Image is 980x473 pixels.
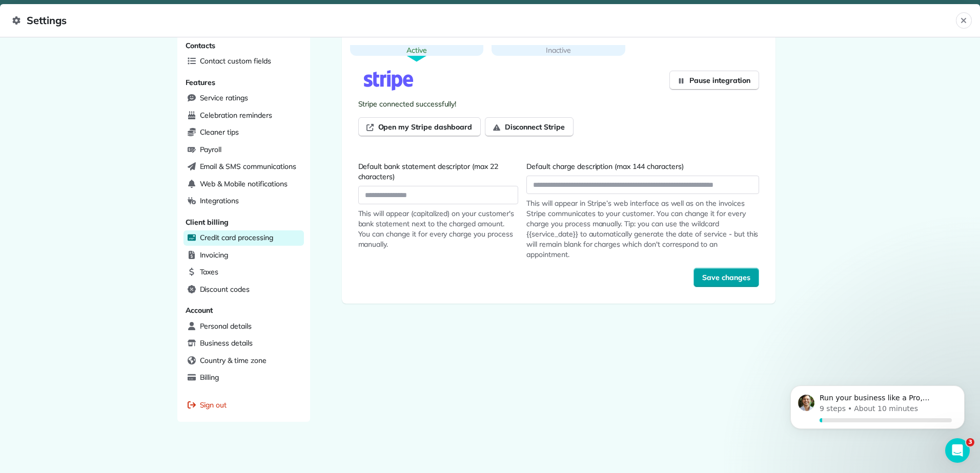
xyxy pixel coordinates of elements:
[358,208,519,249] span: This will appear (capitalized) on your customer's bank statement next to the charged amount. You ...
[200,355,267,365] span: Country & time zone
[183,230,304,246] a: Credit card processing
[669,71,759,90] button: Pause integration
[966,438,974,446] span: 3
[183,248,304,263] a: Invoicing
[183,91,304,106] a: Service ratings
[200,338,253,348] span: Business details
[200,110,272,120] span: Celebration reminders
[183,54,304,69] a: Contact custom fields
[183,265,304,280] a: Taxes
[183,177,304,192] a: Web & Mobile notifications
[526,161,759,171] label: Default charge description (max 144 characters)
[702,272,750,283] span: Save changes
[200,250,229,260] span: Invoicing
[183,398,304,413] a: Sign out
[505,122,565,132] span: Disconnect Stripe
[358,70,419,91] img: Stripe
[378,122,472,132] span: Open my Stripe dashboard
[200,196,239,206] span: Integrations
[200,161,296,171] span: Email & SMS communications
[358,99,759,109] p: Stripe connected successfully!
[546,46,571,55] span: Inactive
[186,41,216,50] span: Contacts
[186,78,216,87] span: Features
[358,117,481,137] a: Open my Stripe dashboard
[485,117,574,137] button: Disconnect Stripe
[183,370,304,385] a: Billing
[183,159,304,175] a: Email & SMS communications
[186,218,229,227] span: Client billing
[183,319,304,334] a: Personal details
[693,268,759,287] button: Save changes
[689,75,750,85] span: Pause integration
[200,400,227,410] span: Sign out
[406,46,427,55] span: Active
[186,306,213,315] span: Account
[200,56,271,66] span: Contact custom fields
[200,372,219,382] span: Billing
[200,127,239,137] span: Cleaner tips
[200,232,273,243] span: Credit card processing
[183,108,304,123] a: Celebration reminders
[945,438,970,463] iframe: Intercom live chat
[183,336,304,351] a: Business details
[183,282,304,297] a: Discount codes
[183,193,304,209] a: Integrations
[200,93,248,103] span: Service ratings
[200,144,222,155] span: Payroll
[200,321,252,331] span: Personal details
[775,374,980,445] iframe: Intercom notifications message
[956,12,972,29] button: Close
[200,179,288,189] span: Web & Mobile notifications
[526,198,759,260] span: This will appear in Stripe’s web interface as well as on the invoices Stripe communicates to your...
[12,12,956,29] span: Settings
[183,142,304,158] a: Payroll
[200,267,219,277] span: Taxes
[183,125,304,140] a: Cleaner tips
[200,284,250,294] span: Discount codes
[358,161,519,182] label: Default bank statement descriptor (max 22 characters)
[183,353,304,369] a: Country & time zone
